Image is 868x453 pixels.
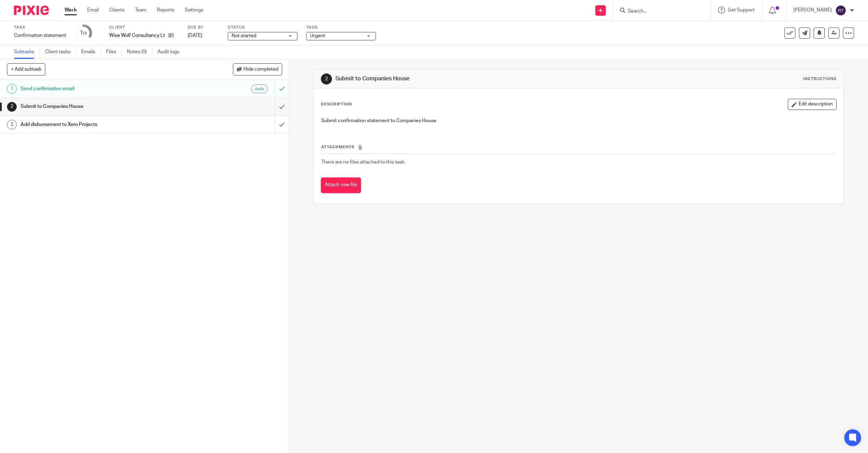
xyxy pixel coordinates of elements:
input: Search [627,8,690,15]
a: Subtasks [14,45,40,59]
label: Task [14,25,66,30]
label: Status [228,25,297,30]
a: Files [106,45,122,59]
div: 1 [80,29,87,37]
small: /3 [83,31,87,35]
span: [DATE] [188,33,202,38]
a: Settings [185,7,203,14]
a: Emails [81,45,101,59]
h1: Submit to Companies House [335,75,594,82]
label: Due by [188,25,219,30]
button: + Add subtask [7,63,45,75]
span: Attachments [321,145,355,149]
p: Wise Wolf Consultancy Ltd [109,32,165,39]
div: 3 [7,120,17,129]
a: Clients [109,7,124,14]
div: Auto [251,85,268,93]
p: [PERSON_NAME] [793,7,832,14]
div: Confirmation statement [14,32,66,39]
h1: Submit to Companies House [21,101,186,112]
a: Work [65,7,77,14]
span: Not started [232,33,256,38]
span: Urgent [310,33,325,38]
a: Audit logs [158,45,184,59]
div: 1 [7,84,17,94]
label: Client [109,25,179,30]
h1: Send confirmation email [21,84,186,94]
img: Pixie [14,6,49,15]
p: Description [321,102,352,107]
a: Notes (0) [127,45,152,59]
p: Submit confirmation statement to Companies House [321,117,836,124]
div: 2 [7,102,17,112]
div: Instructions [803,76,837,82]
button: Hide completed [233,63,282,75]
a: Email [87,7,99,14]
div: 2 [321,73,332,85]
h1: Add disbursement to Xero Projects [21,119,186,130]
button: Attach new file [321,177,361,193]
a: Reports [157,7,174,14]
img: svg%3E [835,5,846,16]
a: Team [135,7,146,14]
span: Get Support [728,8,755,13]
span: Hide completed [243,67,278,72]
label: Tags [306,25,376,30]
a: Client tasks [45,45,76,59]
button: Edit description [788,99,837,110]
span: There are no files attached to this task. [321,160,405,165]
